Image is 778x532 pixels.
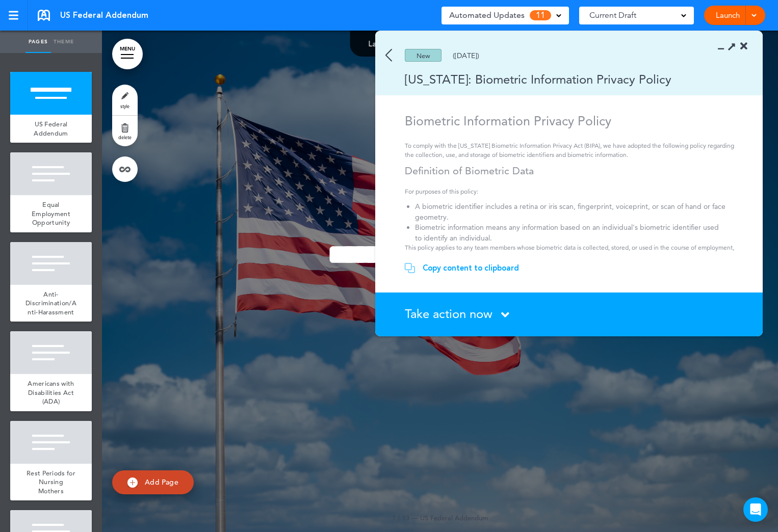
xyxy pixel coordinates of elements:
[25,290,76,316] span: Anti-Discrimination/Anti-Harassment
[405,187,736,196] p: For purposes of this policy:
[10,464,92,501] a: Rest Periods for Nursing Mothers
[415,201,726,222] li: A biometric identifier includes a retina or iris scan, fingerprint, voiceprint, or scan of hand o...
[743,497,768,522] div: Open Intercom Messenger
[405,243,736,261] p: This policy applies to any team members whose biometric data is collected, stored, or used in the...
[375,71,733,88] div: [US_STATE]: Biometric Information Privacy Policy
[112,85,138,115] a: style
[112,116,138,146] a: delete
[145,477,178,487] span: Add Page
[34,120,68,138] span: US Federal Addendum
[120,103,129,109] span: style
[60,10,148,21] span: US Federal Addendum
[449,8,525,22] span: Automated Updates
[369,39,415,48] span: Last updated:
[453,52,479,59] div: ([DATE])
[32,200,70,227] span: Equal Employment Opportunity
[27,469,75,495] span: Rest Periods for Nursing Mothers
[25,31,51,53] a: Pages
[423,263,519,273] div: Copy content to clipboard
[10,195,92,232] a: Equal Employment Opportunity
[51,31,76,53] a: Theme
[405,263,415,273] img: copy.svg
[369,40,512,47] div: —
[415,222,726,243] li: Biometric information means any information based on an individual's biometric identifier used to...
[28,379,74,406] span: Americans with Disabilities Act (ADA)
[405,113,736,128] h1: Biometric Information Privacy Policy
[112,470,194,494] a: Add Page
[420,514,488,522] span: US Federal Addendum
[118,134,132,140] span: delete
[589,8,636,22] span: Current Draft
[405,306,492,321] span: Take action now
[530,10,551,20] span: 11
[112,39,143,69] a: MENU
[127,477,138,488] img: add.svg
[405,165,736,177] h2: Definition of Biometric Data
[10,115,92,143] a: US Federal Addendum
[712,6,744,25] a: Launch
[405,141,736,159] p: To comply with the [US_STATE] Biometric Information Privacy Act (BIPA), we have adopted the follo...
[405,49,442,62] div: New
[411,514,418,522] span: —
[10,374,92,411] a: Americans with Disabilities Act (ADA)
[10,285,92,322] a: Anti-Discrimination/Anti-Harassment
[385,49,392,62] img: back.svg
[392,514,409,522] span: 1 / 13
